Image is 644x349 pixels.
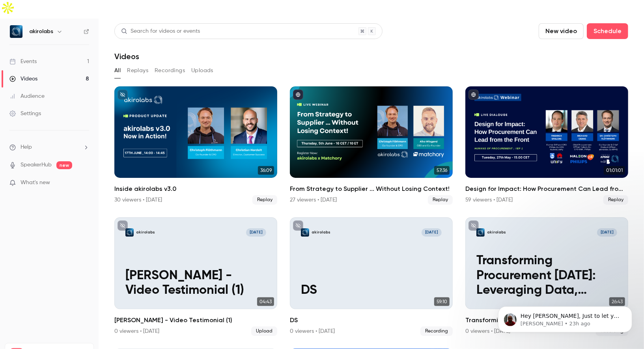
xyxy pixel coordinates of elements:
[487,230,506,235] p: akirolabs
[312,230,330,235] p: akirolabs
[21,179,50,187] span: What's new
[136,230,155,235] p: akirolabs
[290,86,453,205] li: From Strategy to Supplier ... Without Losing Context!
[118,220,128,231] button: unpublished
[21,143,32,151] span: Help
[29,28,53,35] h6: akirolabs
[21,161,52,169] a: SpeakerHub
[603,195,628,205] span: Replay
[465,315,628,325] h2: Transforming Procurement [DATE]: Leveraging Data, Market Intelligence & AI for Strategic Category...
[290,217,453,336] a: DSakirolabs[DATE]DS59:10DS0 viewers • [DATE]Recording
[290,217,453,336] li: DS
[301,228,309,237] img: DS
[127,64,148,77] button: Replays
[465,196,513,204] div: 59 viewers • [DATE]
[301,283,442,298] p: DS
[118,90,128,100] button: unpublished
[476,228,485,237] img: Transforming Procurement Today: Leveraging Data, Market Intelligence & AI for Strategic Category ...
[604,166,625,175] span: 01:01:01
[587,23,628,39] button: Schedule
[465,184,628,194] h2: Design for Impact: How Procurement Can Lead from the Front
[257,297,274,306] span: 04:43
[420,327,453,336] span: Recording
[258,166,274,175] span: 36:09
[293,220,303,231] button: unpublished
[9,75,37,83] div: Videos
[290,184,453,194] h2: From Strategy to Supplier ... Without Losing Context!
[434,297,450,306] span: 59:10
[293,90,303,100] button: published
[114,86,277,205] a: 36:09Inside akirolabs v3.030 viewers • [DATE]Replay
[114,184,277,194] h2: Inside akirolabs v3.0
[251,327,277,336] span: Upload
[290,327,335,335] div: 0 viewers • [DATE]
[290,196,337,204] div: 27 viewers • [DATE]
[252,195,277,205] span: Replay
[56,161,72,169] span: new
[597,228,617,237] span: [DATE]
[539,23,584,39] button: New video
[434,166,450,175] span: 57:36
[465,217,628,336] a: Transforming Procurement Today: Leveraging Data, Market Intelligence & AI for Strategic Category ...
[469,220,479,231] button: unpublished
[114,196,162,204] div: 30 viewers • [DATE]
[9,92,45,100] div: Audience
[465,86,628,205] a: 01:01:01Design for Impact: How Procurement Can Lead from the Front59 viewers • [DATE]Replay
[191,64,213,77] button: Uploads
[114,315,277,325] h2: [PERSON_NAME] - Video Testimonial (1)
[125,228,134,237] img: Elouise Epstein - Video Testimonial (1)
[125,269,266,298] p: [PERSON_NAME] - Video Testimonial (1)
[9,58,37,65] div: Events
[114,327,159,335] div: 0 viewers • [DATE]
[465,327,510,335] div: 0 viewers • [DATE]
[428,195,453,205] span: Replay
[290,86,453,205] a: 57:36From Strategy to Supplier ... Without Losing Context!27 viewers • [DATE]Replay
[422,228,442,237] span: [DATE]
[465,86,628,205] li: Design for Impact: How Procurement Can Lead from the Front
[114,217,277,336] li: Elouise Epstein - Video Testimonial (1)
[114,86,277,205] li: Inside akirolabs v3.0
[155,64,185,77] button: Recordings
[10,25,22,38] img: akirolabs
[114,217,277,336] a: Elouise Epstein - Video Testimonial (1)akirolabs[DATE][PERSON_NAME] - Video Testimonial (1)04:43[...
[9,143,89,151] li: help-dropdown-opener
[114,64,121,77] button: All
[114,52,139,61] h1: Videos
[486,290,644,345] iframe: Intercom notifications message
[476,254,617,298] p: Transforming Procurement [DATE]: Leveraging Data, Market Intelligence & AI for Strategic Category...
[246,228,266,237] span: [DATE]
[9,110,41,118] div: Settings
[290,315,453,325] h2: DS
[121,27,200,35] div: Search for videos or events
[469,90,479,100] button: published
